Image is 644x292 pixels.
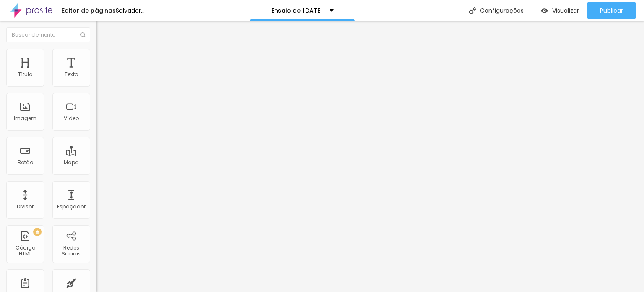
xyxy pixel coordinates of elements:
button: Visualizar [532,2,587,19]
font: Texto [65,71,78,78]
img: Ícone [80,32,86,37]
iframe: Editor [96,21,644,292]
button: Publicar [587,2,636,19]
font: Visualizar [552,6,579,15]
font: Título [18,71,32,78]
img: Ícone [469,7,476,14]
font: Espaçador [57,203,86,210]
input: Buscar elemento [6,27,90,42]
img: view-1.svg [541,7,548,14]
font: Mapa [64,159,79,166]
font: Salvador... [116,6,145,15]
font: Editor de páginas [62,6,116,15]
font: Redes Sociais [62,244,81,257]
font: Vídeo [64,115,79,122]
font: Imagem [14,115,36,122]
font: Botão [18,159,33,166]
font: Divisor [17,203,34,210]
font: Configurações [480,6,524,15]
font: Código HTML [16,244,35,257]
font: Publicar [600,6,623,15]
font: Ensaio de [DATE] [271,6,323,15]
